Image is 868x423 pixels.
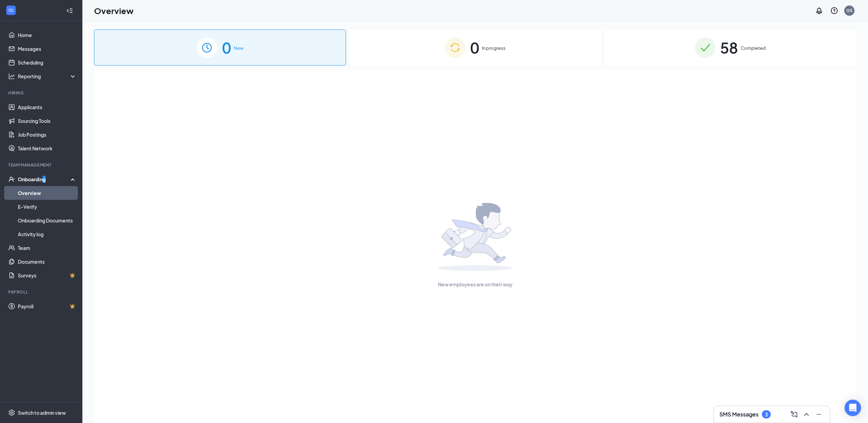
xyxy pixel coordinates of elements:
[18,227,77,241] a: Activity log
[18,114,77,128] a: Sourcing Tools
[470,36,479,59] span: 0
[222,36,231,59] span: 0
[802,410,811,419] svg: ChevronUp
[741,45,766,52] span: Completed
[790,410,798,419] svg: ComposeMessage
[801,409,812,420] button: ChevronUp
[815,410,823,419] svg: Minimize
[18,255,77,268] a: Documents
[8,409,15,416] svg: Settings
[66,7,73,14] svg: Collapse
[8,73,15,80] svg: Analysis
[18,128,77,141] a: Job Postings
[18,56,77,69] a: Scheduling
[765,412,768,418] div: 3
[719,411,759,418] h3: SMS Messages
[18,409,66,416] div: Switch to admin view
[8,176,15,183] svg: UserCheck
[813,409,824,420] button: Minimize
[18,186,77,200] a: Overview
[18,73,77,80] div: Reporting
[234,45,243,52] span: New
[18,28,77,42] a: Home
[789,409,800,420] button: ComposeMessage
[18,100,77,114] a: Applicants
[846,8,853,13] div: GS
[18,176,71,183] div: Onboarding
[845,400,861,416] div: Open Intercom Messenger
[18,299,77,313] a: PayrollCrown
[482,45,506,52] span: In progress
[8,289,75,295] div: Payroll
[94,5,134,16] h1: Overview
[8,7,14,14] svg: WorkstreamLogo
[18,214,77,227] a: Onboarding Documents
[18,268,77,282] a: SurveysCrown
[18,200,77,214] a: E-Verify
[8,90,75,96] div: Hiring
[830,7,838,15] svg: QuestionInfo
[720,36,738,59] span: 58
[438,281,512,288] span: New employees are on their way
[18,241,77,255] a: Team
[18,141,77,155] a: Talent Network
[18,42,77,56] a: Messages
[8,162,75,168] div: Team Management
[815,7,823,15] svg: Notifications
